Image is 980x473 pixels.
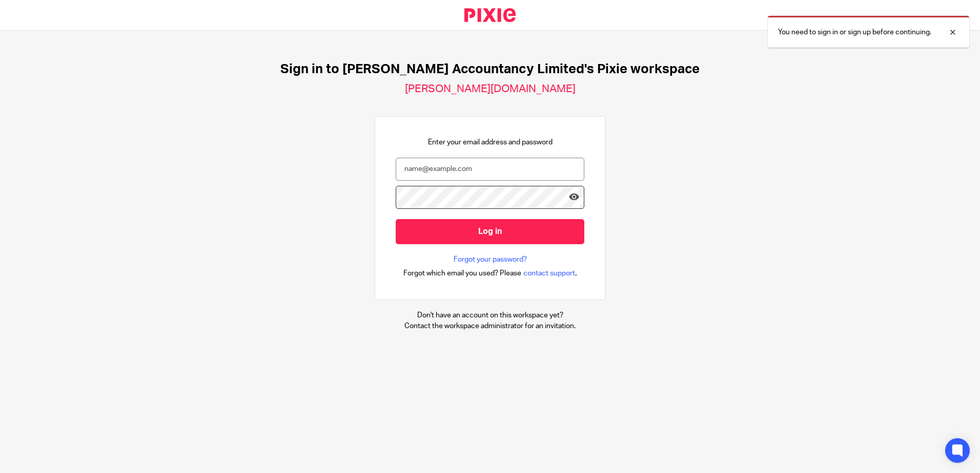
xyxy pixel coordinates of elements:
[404,310,576,320] p: Don't have an account on this workspace yet?
[280,61,700,77] h1: Sign in to [PERSON_NAME] Accountancy Limited's Pixie workspace
[405,82,576,96] h2: [PERSON_NAME][DOMAIN_NAME]
[396,219,584,244] input: Log in
[396,158,584,181] input: name@example.com
[403,268,521,278] span: Forgot which email you used? Please
[403,267,577,279] div: .
[404,321,576,331] p: Contact the workspace administrator for an invitation.
[428,137,553,147] p: Enter your email address and password
[454,254,527,265] a: Forgot your password?
[523,268,575,278] span: contact support
[778,27,931,37] p: You need to sign in or sign up before continuing.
